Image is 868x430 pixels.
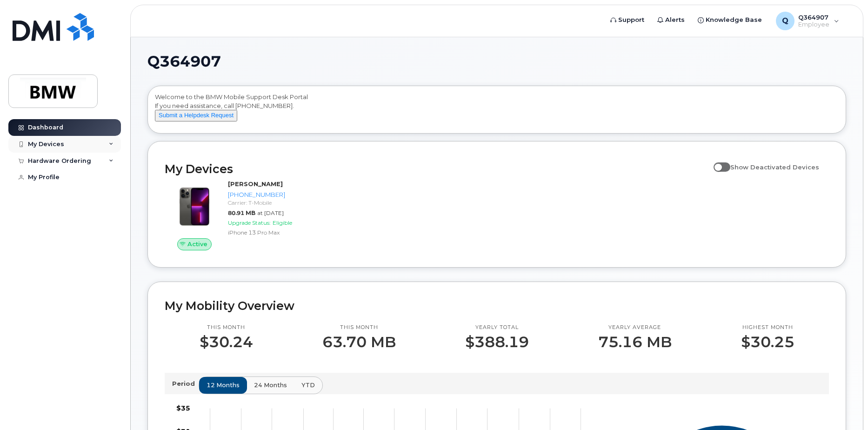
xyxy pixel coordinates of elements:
tspan: $35 [176,404,190,412]
p: $30.24 [200,334,253,350]
span: Upgrade Status: [228,219,271,226]
span: YTD [301,381,315,390]
span: 24 months [254,381,287,390]
div: Carrier: T-Mobile [228,199,319,207]
span: Show Deactivated Devices [730,163,819,171]
div: [PHONE_NUMBER] [228,190,319,199]
a: Active[PERSON_NAME][PHONE_NUMBER]Carrier: T-Mobile80.91 MBat [DATE]Upgrade Status:EligibleiPhone ... [165,180,322,250]
span: Eligible [273,219,292,226]
span: at [DATE] [257,209,284,216]
p: Highest month [741,324,795,331]
p: $30.25 [741,334,795,350]
p: $388.19 [465,334,529,350]
span: Active [187,240,207,249]
p: 63.70 MB [322,334,396,350]
div: iPhone 13 Pro Max [228,228,319,236]
a: Submit a Helpdesk Request [155,111,237,119]
p: 75.16 MB [598,334,672,350]
h2: My Mobility Overview [165,299,829,313]
img: image20231002-3703462-oworib.jpeg [172,184,217,229]
h2: My Devices [165,162,709,176]
input: Show Deactivated Devices [714,158,721,166]
p: This month [200,324,253,331]
button: Submit a Helpdesk Request [155,110,237,121]
p: This month [322,324,396,331]
p: Yearly total [465,324,529,331]
div: Welcome to the BMW Mobile Support Desk Portal If you need assistance, call [PHONE_NUMBER]. [155,93,839,130]
iframe: Messenger Launcher [828,390,861,423]
p: Period [172,379,199,388]
span: 80.91 MB [228,209,255,216]
span: Q364907 [147,54,221,68]
strong: [PERSON_NAME] [228,180,283,188]
p: Yearly average [598,324,672,331]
